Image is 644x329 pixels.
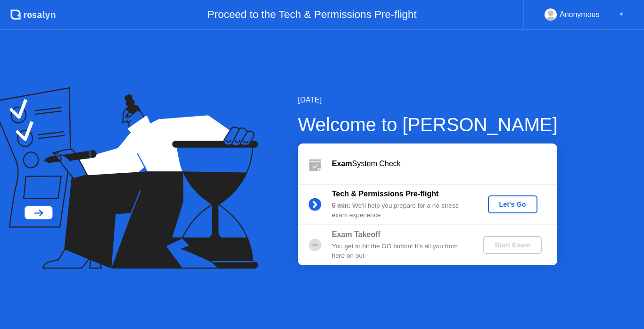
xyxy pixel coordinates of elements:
[492,201,534,208] div: Let's Go
[332,202,349,209] b: 5 min
[332,230,380,238] b: Exam Takeoff
[483,236,541,254] button: Start Exam
[488,195,537,213] button: Let's Go
[619,8,624,21] div: ▼
[298,110,558,139] div: Welcome to [PERSON_NAME]
[332,160,352,168] b: Exam
[332,201,468,220] div: : We’ll help you prepare for a no-stress exam experience
[487,241,537,249] div: Start Exam
[332,242,468,261] div: You get to hit the GO button! It’s all you from here on out
[332,190,438,198] b: Tech & Permissions Pre-flight
[560,8,600,21] div: Anonymous
[298,94,558,106] div: [DATE]
[332,158,557,169] div: System Check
